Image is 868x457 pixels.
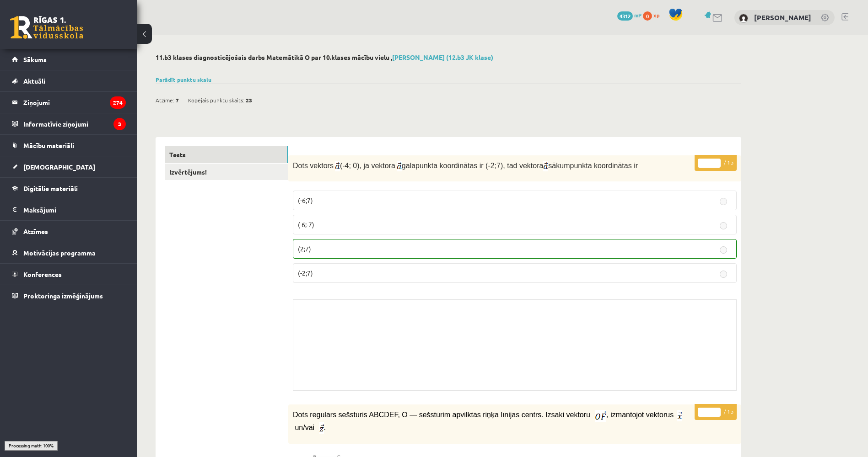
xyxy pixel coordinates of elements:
[23,141,74,149] span: Mācību materiāli
[176,93,179,107] span: 7
[23,163,95,171] span: [DEMOGRAPHIC_DATA]
[392,53,493,61] a: [PERSON_NAME] (12.b3 JK klase)
[548,162,638,170] span: sākumpunkta koordinātas ir
[12,70,126,91] a: Aktuāli
[23,77,45,85] span: Aktuāli
[720,222,727,229] input: ( 6;-7)
[695,404,737,420] p: / 1p
[188,93,244,107] span: Kopējais punktu skaits:
[12,92,126,113] a: Ziņojumi274
[543,161,548,171] img: xpPVCn9Rcl3fKsAAAAASUVORK5CYII=
[165,164,288,181] a: Izvērtējums!
[23,113,126,134] legend: Informatīvie ziņojumi
[110,96,126,109] i: 274
[23,227,48,235] span: Atzīmes
[23,184,78,192] span: Digitālie materiāli
[5,441,58,450] div: Processing math: 100%
[677,410,682,421] img: isE608A9MRv0RPjglRElEsOrLnLpaDtygf8u23XjzwHBkqJRKlguaMcSyPl3SpMYtAKCKFHGKBaHqTaT9zNIF8+Z8qoGeOUWL...
[23,249,96,257] span: Motivācijas programma
[298,269,313,277] span: (-2;7)
[23,92,126,113] legend: Ziņojumi
[12,135,126,156] a: Mācību materiāli
[246,93,252,107] span: 23
[12,264,126,285] a: Konferences
[653,11,659,19] span: xp
[12,156,126,177] a: [DEMOGRAPHIC_DATA]
[23,292,103,300] span: Proktoringa izmēģinājums
[156,53,741,61] h2: 11.b3 klases diagnosticējošais darbs Matemātikā O par 10.klases mācību vielu ,
[293,411,592,419] span: Dots regulārs sešstūris ABCDEF, O — sešstūrim apvilktās riņķa līnijas centrs. Izsaki vektoru
[643,11,652,21] span: 0
[156,76,211,83] a: Parādīt punktu skalu
[324,424,326,431] span: .
[595,410,606,422] img: 8r6BTjOOJP3HmZxAAAAAElFTkSuQmCC
[12,199,126,220] a: Maksājumi
[293,424,317,431] span: un/vai
[617,11,642,19] a: 4312 mP
[397,161,402,171] img: xpPVCn9Rcl3fKsAAAAASUVORK5CYII=
[12,178,126,199] a: Digitālie materiāli
[293,162,334,170] span: Dots vektors
[23,55,47,64] span: Sākums
[606,411,675,419] span: , izmantojot vektorus
[298,196,313,204] span: (-6;7)
[695,155,737,171] p: / 1p
[113,118,126,130] i: 3
[12,285,126,306] a: Proktoringa izmēģinājums
[335,161,340,171] img: xpPVCn9Rcl3fKsAAAAASUVORK5CYII=
[12,113,126,134] a: Informatīvie ziņojumi3
[156,93,174,107] span: Atzīme:
[23,199,126,220] legend: Maksājumi
[10,16,83,39] a: Rīgas 1. Tālmācības vidusskola
[165,146,288,163] a: Tests
[720,198,727,205] input: (-6;7)
[720,271,727,278] input: (-2;7)
[617,11,633,21] span: 4312
[12,49,126,70] a: Sākums
[634,11,642,19] span: mP
[12,242,126,263] a: Motivācijas programma
[298,244,311,253] span: (2;7)
[402,162,544,170] span: galapunkta koordinātas ir (-2;7), tad vektora
[340,162,395,170] span: (-4; 0), ja vektora
[739,14,748,23] img: Oskars Pokrovskis
[720,246,727,254] input: (2;7)
[754,13,811,22] a: [PERSON_NAME]
[298,220,314,228] span: ( 6;-7)
[23,270,62,278] span: Konferences
[319,422,324,434] img: 75IBUlldAAAAAElFTkSuQmCC
[643,11,664,19] a: 0 xp
[12,221,126,242] a: Atzīmes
